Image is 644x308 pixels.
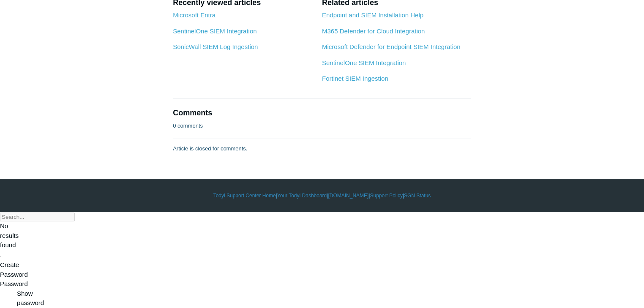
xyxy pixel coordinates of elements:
a: SentinelOne SIEM Integration [173,27,257,35]
a: Microsoft Entra [173,11,216,19]
a: Endpoint and SIEM Installation Help [322,11,423,19]
a: M365 Defender for Cloud Integration [322,27,425,35]
p: Article is closed for comments. [173,144,247,153]
a: SGN Status [404,192,431,199]
a: SentinelOne SIEM Integration [322,59,406,66]
a: Microsoft Defender for Endpoint SIEM Integration [322,43,461,50]
a: Support Policy [370,192,403,199]
div: | | | | [77,192,567,199]
a: Fortinet SIEM Ingestion [322,75,388,82]
p: 0 comments [173,122,203,130]
h2: Comments [173,107,471,119]
a: [DOMAIN_NAME] [328,192,368,199]
a: Todyl Support Center Home [213,192,276,199]
a: Your Todyl Dashboard [277,192,327,199]
a: SonicWall SIEM Log Ingestion [173,43,258,50]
